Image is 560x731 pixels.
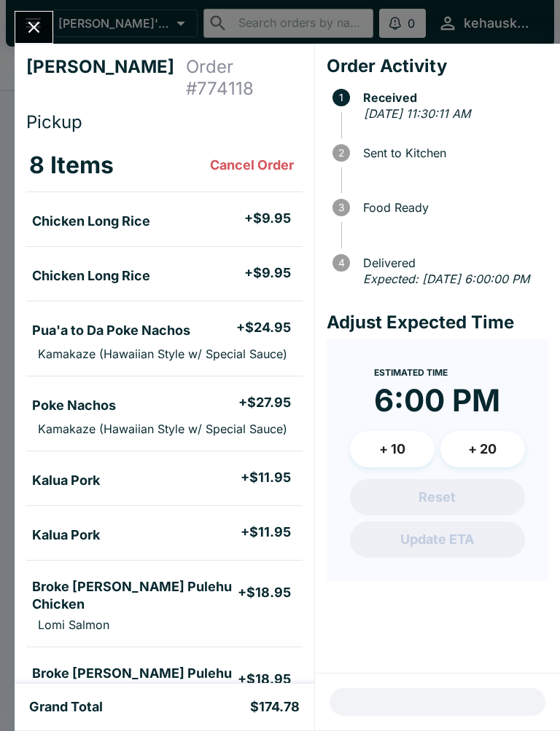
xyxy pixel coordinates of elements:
[32,526,100,544] h5: Kalua Pork
[238,394,291,411] h5: + $27.95
[244,210,291,227] h5: + $9.95
[32,322,190,339] h5: Pua'a to Da Poke Nachos
[32,213,150,230] h5: Chicken Long Rice
[32,665,238,700] h5: Broke [PERSON_NAME] Pulehu Chicken
[15,12,52,43] button: Close
[364,106,470,121] em: [DATE] 11:30:11 AM
[356,201,548,214] span: Food Ready
[363,272,529,286] em: Expected: [DATE] 6:00:00 PM
[29,151,114,180] h3: 8 Items
[38,347,287,361] p: Kamakaze (Hawaiian Style w/ Special Sauce)
[38,617,109,632] p: Lomi Salmon
[29,698,103,716] h5: Grand Total
[241,523,291,541] h5: + $11.95
[356,91,548,104] span: Received
[32,472,100,489] h5: Kalua Pork
[38,422,287,436] p: Kamakaze (Hawaiian Style w/ Special Sauce)
[338,147,344,159] text: 2
[339,92,343,103] text: 1
[241,469,291,486] h5: + $11.95
[26,111,82,133] span: Pickup
[186,56,303,100] h4: Order # 774118
[204,151,300,180] button: Cancel Order
[350,431,435,467] button: + 10
[238,671,291,688] h5: + $18.95
[244,264,291,282] h5: + $9.95
[32,267,150,285] h5: Chicken Long Rice
[327,312,548,333] h4: Adjust Expected Time
[374,382,500,419] time: 6:00 PM
[238,584,291,601] h5: + $18.95
[356,146,548,159] span: Sent to Kitchen
[250,698,300,716] h5: $174.78
[327,55,548,77] h4: Order Activity
[338,257,344,269] text: 4
[26,56,186,100] h4: [PERSON_NAME]
[356,256,548,269] span: Delivered
[374,367,448,378] span: Estimated Time
[32,578,238,613] h5: Broke [PERSON_NAME] Pulehu Chicken
[236,319,291,336] h5: + $24.95
[32,397,116,414] h5: Poke Nachos
[338,202,344,213] text: 3
[440,431,525,467] button: + 20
